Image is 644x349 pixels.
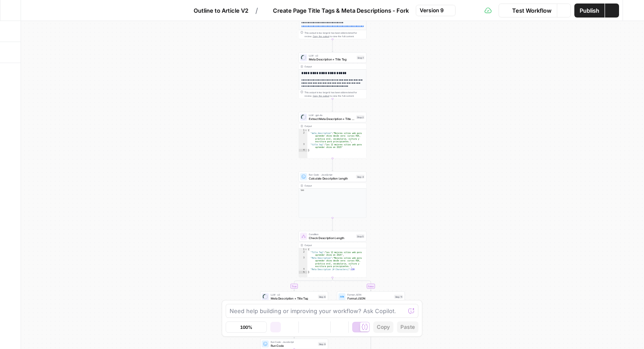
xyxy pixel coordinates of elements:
[356,175,365,179] div: Step 4
[309,57,355,61] span: Meta Description + Title Tag
[318,295,326,299] div: Step 6
[299,257,308,268] div: 3
[400,323,415,331] span: Paste
[271,340,316,344] span: Run Code · JavaScript
[356,234,364,238] div: Step 5
[260,4,414,18] button: Create Page Title Tags & Meta Descriptions - Fork
[271,296,316,300] span: Meta Description + Title Tag
[304,243,360,247] div: Output
[309,176,354,180] span: Calculate Description Length
[512,6,552,15] span: Test Workflow
[309,233,354,236] span: Condition
[271,293,316,296] span: LLM · o3
[305,248,308,251] span: Toggle code folding, rows 1 through 5
[397,321,418,333] button: Paste
[318,342,326,346] div: Step 9
[332,159,333,171] g: Edge from step_2 to step_4
[260,292,328,302] div: LLM · o3Meta Description + Title TagStep 6
[332,99,333,112] g: Edge from step_1 to step_2
[299,149,308,152] div: 4
[188,4,254,18] button: Outline to Article V2
[309,116,354,121] span: Extract Meta Description + Title Tag
[416,5,456,16] button: Version 9
[499,4,557,18] button: Test Workflow
[294,326,295,338] g: Edge from step_8 to step_9
[304,184,360,187] div: Output
[313,95,329,97] span: Copy the output
[304,31,364,38] div: This output is too large & has been abbreviated for review. to view the full content.
[580,6,599,15] span: Publish
[273,6,409,15] span: Create Page Title Tags & Meta Descriptions - Fork
[373,321,393,333] button: Copy
[304,65,354,68] div: Output
[332,39,333,52] g: Edge from step_3 to step_1
[337,292,405,302] div: Format JSONFormat JSONStep 11
[255,5,258,16] span: /
[347,296,393,300] span: Format JSON
[299,112,367,159] div: LLM · gpt-4oExtract Meta Description + Title TagStep 2Output{ "meta_description":"Mejores sitios ...
[394,295,403,299] div: Step 11
[356,115,364,119] div: Step 2
[309,236,354,240] span: Check Description Length
[309,113,354,117] span: LLM · gpt-4o
[309,173,354,176] span: Run Code · JavaScript
[377,323,390,331] span: Copy
[299,129,308,132] div: 1
[574,4,605,18] button: Publish
[299,251,308,257] div: 2
[299,271,308,274] div: 5
[304,91,364,98] div: This output is too large & has been abbreviated for review. to view the full content.
[299,231,367,278] div: ConditionCheck Description LengthStep 5Output{ "Title Tag":"Los 12 mejores sitios web para aprend...
[240,324,252,331] span: 100%
[305,129,308,132] span: Toggle code folding, rows 1 through 4
[299,189,366,192] div: 130
[299,172,367,218] div: Run Code · JavaScriptCalculate Description LengthStep 4Output130
[299,132,308,143] div: 2
[332,218,333,231] g: Edge from step_4 to step_5
[333,278,372,291] g: Edge from step_5 to step_11
[420,7,444,14] span: Version 9
[299,143,308,149] div: 3
[194,6,248,15] span: Outline to Article V2
[294,278,333,291] g: Edge from step_5 to step_6
[347,293,393,296] span: Format JSON
[357,56,364,60] div: Step 1
[304,124,360,128] div: Output
[299,268,308,271] div: 4
[271,343,316,348] span: Run Code
[309,54,355,57] span: LLM · o3
[299,248,308,251] div: 1
[313,35,329,38] span: Copy the output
